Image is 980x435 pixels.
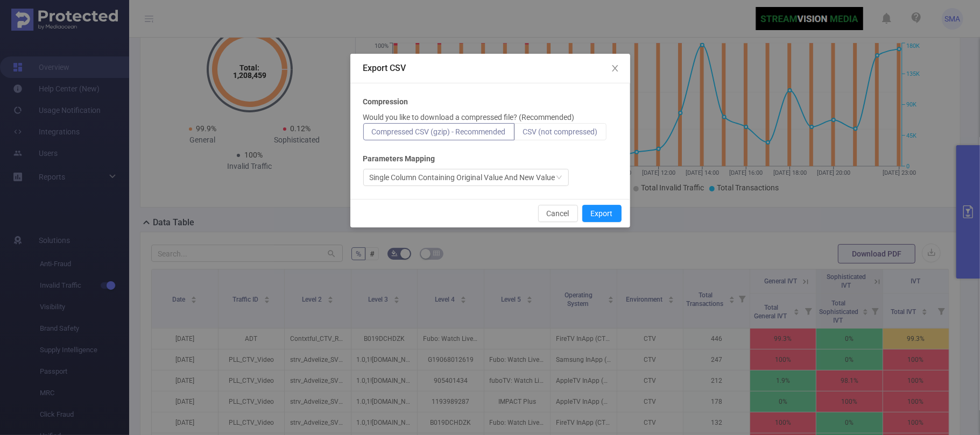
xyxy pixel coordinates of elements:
button: Export [582,205,622,222]
b: Compression [363,96,408,108]
span: CSV (not compressed) [523,127,598,136]
i: icon: close [611,64,619,73]
span: Compressed CSV (gzip) - Recommended [372,127,506,136]
p: Would you like to download a compressed file? (Recommended) [363,112,575,123]
div: Export CSV [363,62,617,74]
div: Single Column Containing Original Value And New Value [370,169,555,186]
b: Parameters Mapping [363,153,435,165]
i: icon: down [556,174,562,182]
button: Cancel [538,205,578,222]
button: Close [600,54,630,84]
